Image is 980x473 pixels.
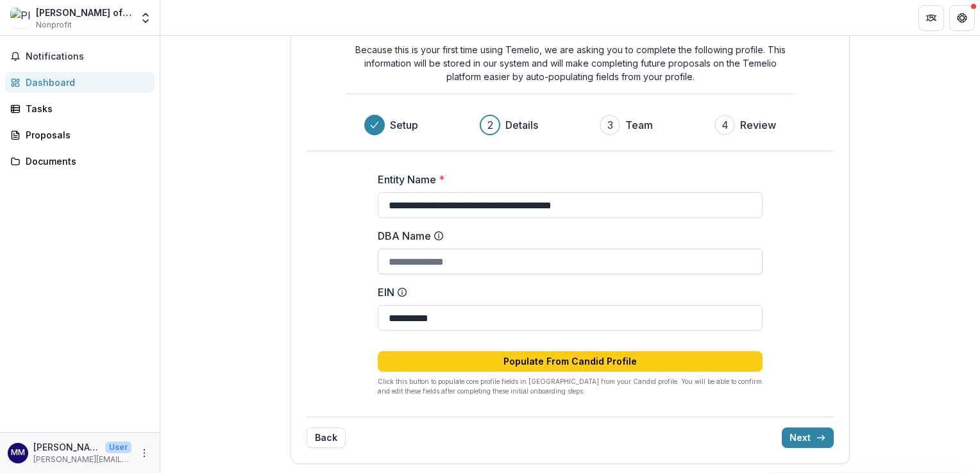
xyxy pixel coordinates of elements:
[782,427,834,448] button: Next
[36,19,72,31] span: Nonprofit
[378,285,755,300] label: EIN
[33,440,100,454] p: [PERSON_NAME]
[307,427,346,448] button: Back
[740,117,776,133] h3: Review
[378,172,755,187] label: Entity Name
[949,5,975,31] button: Get Help
[378,351,763,372] button: Populate From Candid Profile
[36,6,131,19] div: [PERSON_NAME] of [GEOGRAPHIC_DATA]
[5,151,155,172] a: Documents
[26,102,144,115] div: Tasks
[26,128,144,142] div: Proposals
[5,72,155,93] a: Dashboard
[137,5,155,31] button: Open entity switcher
[5,98,155,119] a: Tasks
[5,124,155,145] a: Proposals
[26,154,144,168] div: Documents
[26,51,149,62] span: Notifications
[505,117,538,133] h3: Details
[378,377,763,396] p: Click this button to populate core profile fields in [GEOGRAPHIC_DATA] from your Candid profile. ...
[378,228,755,244] label: DBA Name
[137,445,152,461] button: More
[390,117,418,133] h3: Setup
[918,5,944,31] button: Partners
[33,454,131,465] p: [PERSON_NAME][EMAIL_ADDRESS][PERSON_NAME][DOMAIN_NAME]
[625,117,653,133] h3: Team
[364,115,776,135] div: Progress
[346,43,795,83] p: Because this is your first time using Temelio, we are asking you to complete the following profil...
[607,117,613,133] div: 3
[11,449,25,457] div: Meghan McGeary
[10,8,31,28] img: Planned Parenthood of Northern New England
[487,117,493,133] div: 2
[26,76,144,89] div: Dashboard
[105,442,131,453] p: User
[5,46,155,67] button: Notifications
[722,117,729,133] div: 4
